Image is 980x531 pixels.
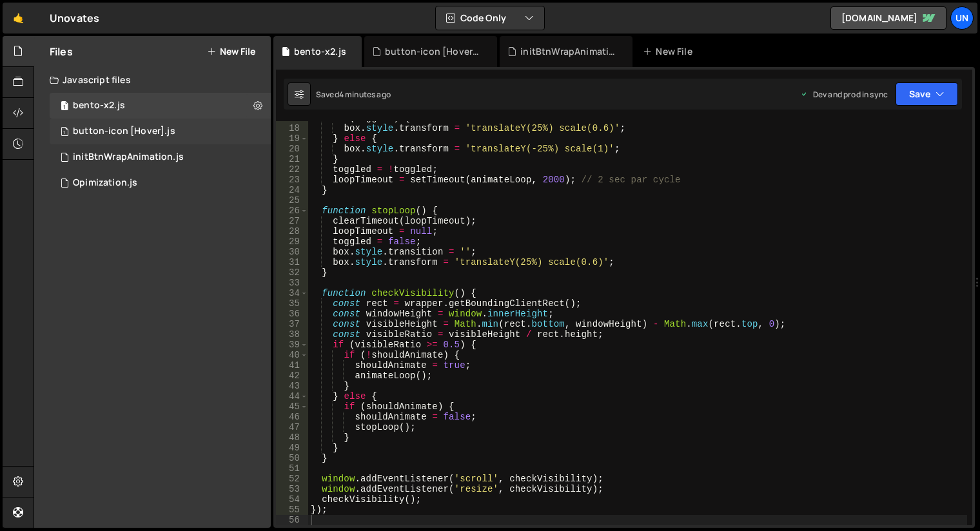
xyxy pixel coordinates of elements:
div: 50 [276,453,308,463]
div: 29 [276,237,308,247]
div: 55 [276,505,308,515]
div: 37 [276,319,308,329]
div: bento-x2.js [294,45,346,58]
div: 31 [276,257,308,267]
div: 30 [276,247,308,257]
div: 33 [276,278,308,288]
div: 35 [276,298,308,309]
a: [DOMAIN_NAME] [830,6,946,30]
div: 27 [276,216,308,226]
div: Unovates [50,10,99,26]
div: 28 [276,226,308,237]
a: 🤙 [3,3,34,34]
div: bento-x2.js [73,100,125,111]
div: Saved [316,89,391,100]
div: 18 [276,123,308,133]
div: 16819/46216.js [50,144,271,170]
div: 45 [276,401,308,412]
div: 26 [276,206,308,216]
div: 32 [276,267,308,278]
div: button-icon [Hover].js [385,45,482,58]
a: Un [950,6,974,30]
div: 43 [276,381,308,391]
span: 1 [61,102,68,112]
button: Save [896,82,958,106]
div: Javascript files [34,67,271,93]
div: 16819/46554.js [50,170,271,196]
div: Dev and prod in sync [800,89,888,100]
div: 49 [276,443,308,453]
div: 19 [276,133,308,144]
div: 4 minutes ago [339,89,391,100]
div: 52 [276,474,308,484]
div: 38 [276,329,308,340]
div: 47 [276,422,308,432]
div: 22 [276,164,308,175]
button: Code Only [436,6,544,30]
div: 51 [276,463,308,474]
div: 54 [276,494,308,505]
div: 23 [276,175,308,185]
div: 53 [276,484,308,494]
div: 24 [276,185,308,195]
div: 20 [276,144,308,154]
div: Opimization.js [73,177,137,189]
div: 39 [276,340,308,350]
button: New File [207,46,255,57]
div: New File [643,45,697,58]
div: 42 [276,371,308,381]
h2: Files [50,44,73,59]
div: 16819/45959.js [50,119,271,144]
div: 56 [276,515,308,525]
span: 1 [61,128,68,138]
div: 21 [276,154,308,164]
div: 16819/46642.js [50,93,271,119]
div: 40 [276,350,308,360]
div: 48 [276,432,308,443]
div: initBtnWrapAnimation.js [520,45,617,58]
div: 41 [276,360,308,371]
div: 46 [276,412,308,422]
div: button-icon [Hover].js [73,126,175,137]
div: 25 [276,195,308,206]
div: 34 [276,288,308,298]
div: 44 [276,391,308,401]
div: 36 [276,309,308,319]
div: initBtnWrapAnimation.js [73,151,184,163]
